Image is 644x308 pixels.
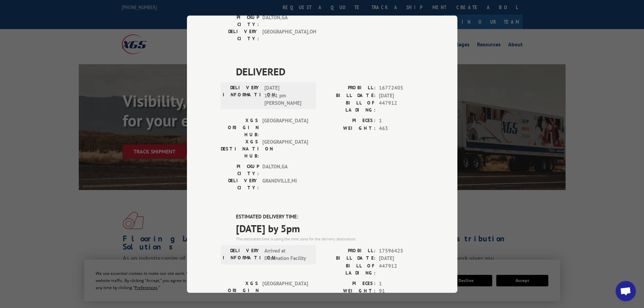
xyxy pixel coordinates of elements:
span: 1 [379,117,424,125]
span: 1 [379,280,424,287]
label: XGS ORIGIN HUB: [221,280,259,301]
span: 447912 [379,99,424,114]
label: BILL OF LADING: [322,262,376,276]
span: 91 [379,287,424,295]
span: [DATE] 12:31 pm [PERSON_NAME] [264,84,310,107]
label: WEIGHT: [322,124,376,132]
span: Arrived at Destination Facility [264,247,310,262]
label: PROBILL: [322,84,376,92]
span: [GEOGRAPHIC_DATA] , OH [262,28,308,42]
span: [DATE] [379,255,424,262]
label: XGS DESTINATION HUB: [221,138,259,160]
label: DELIVERY CITY: [221,28,259,42]
label: DELIVERY INFORMATION: [223,84,261,107]
label: BILL DATE: [322,92,376,99]
label: PIECES: [322,280,376,287]
span: [DATE] [379,92,424,99]
label: PROBILL: [322,247,376,255]
label: DELIVERY CITY: [221,177,259,191]
label: PIECES: [322,117,376,125]
label: BILL OF LADING: [322,99,376,114]
div: The estimated time is using the time zone for the delivery destination. [236,236,424,242]
label: PICKUP CITY: [221,14,259,28]
span: DALTON , GA [262,14,308,28]
span: [GEOGRAPHIC_DATA] [262,117,308,138]
span: GRANDVILLE , MI [262,177,308,191]
span: [GEOGRAPHIC_DATA] [262,138,308,160]
label: WEIGHT: [322,287,376,295]
label: PICKUP CITY: [221,163,259,177]
span: 463 [379,124,424,132]
span: DALTON , GA [262,163,308,177]
label: XGS ORIGIN HUB: [221,117,259,138]
span: DELIVERED [236,64,424,79]
label: DELIVERY INFORMATION: [223,247,261,262]
span: 16772405 [379,84,424,92]
label: BILL DATE: [322,255,376,262]
span: 17596425 [379,247,424,255]
label: ESTIMATED DELIVERY TIME: [236,213,424,221]
span: [DATE] by 5pm [236,220,424,236]
div: Open chat [616,281,636,301]
span: 447912 [379,262,424,276]
span: [GEOGRAPHIC_DATA] [262,280,308,301]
